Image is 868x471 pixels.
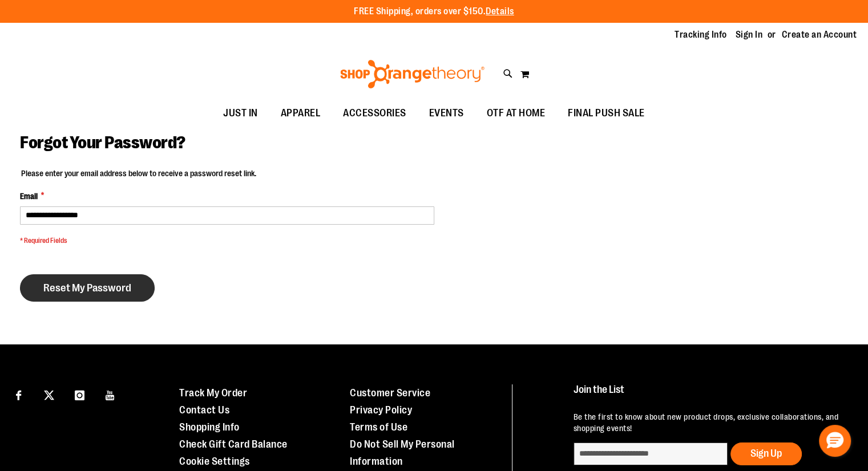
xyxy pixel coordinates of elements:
span: Forgot Your Password? [20,133,185,152]
a: Visit our Instagram page [70,384,90,404]
a: EVENTS [418,100,475,127]
a: Contact Us [179,404,229,416]
span: OTF AT HOME [487,100,546,126]
button: Sign Up [730,442,802,465]
span: ACCESSORIES [343,100,406,126]
span: * Required Fields [20,236,434,246]
a: Track My Order [179,387,247,399]
a: Privacy Policy [350,404,412,416]
span: Email [20,190,38,202]
a: Do Not Sell My Personal Information [350,438,455,467]
img: Twitter [44,390,54,400]
a: Customer Service [350,387,430,399]
span: APPAREL [281,100,321,126]
span: Reset My Password [43,282,131,294]
a: JUST IN [212,100,269,127]
legend: Please enter your email address below to receive a password reset link. [20,168,257,179]
a: Shopping Info [179,421,240,433]
a: Visit our Facebook page [9,384,29,404]
a: Visit our Youtube page [100,384,120,404]
span: FINAL PUSH SALE [568,100,645,126]
a: Cookie Settings [179,456,250,467]
a: Terms of Use [350,421,407,433]
p: FREE Shipping, orders over $150. [354,5,514,18]
a: Tracking Info [675,29,727,41]
a: Details [486,6,514,17]
a: Visit our X page [39,384,59,404]
a: Sign In [736,29,763,41]
span: EVENTS [429,100,464,126]
span: Sign Up [750,448,782,459]
img: Shop Orangetheory [338,60,486,88]
a: APPAREL [269,100,332,127]
p: Be the first to know about new product drops, exclusive collaborations, and shopping events! [574,411,846,434]
span: JUST IN [223,100,258,126]
button: Reset My Password [20,274,155,302]
a: FINAL PUSH SALE [556,100,656,127]
a: Check Gift Card Balance [179,438,288,450]
h4: Join the List [574,384,846,405]
input: enter email [574,442,728,465]
a: Create an Account [782,29,857,41]
a: ACCESSORIES [332,100,418,127]
button: Hello, have a question? Let’s chat. [819,425,851,457]
a: OTF AT HOME [475,100,557,127]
